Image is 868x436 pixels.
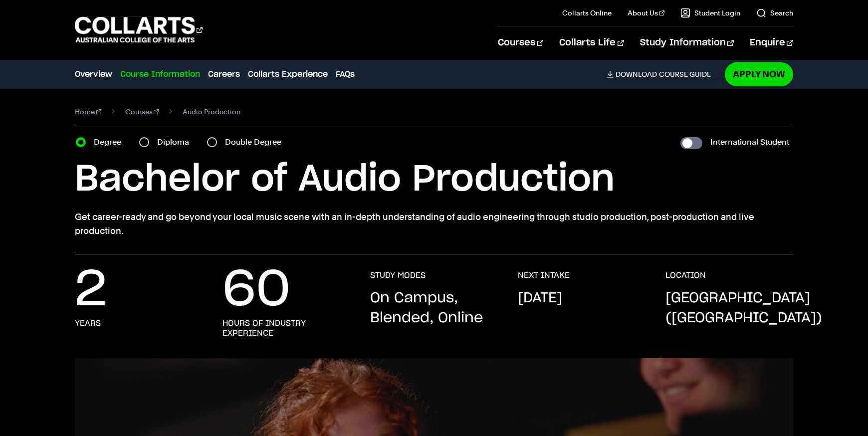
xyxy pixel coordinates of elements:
label: Diploma [157,135,195,149]
label: International Student [710,135,789,149]
span: Audio Production [183,105,240,119]
p: [DATE] [518,288,562,308]
a: Student Login [680,8,740,18]
p: [GEOGRAPHIC_DATA] ([GEOGRAPHIC_DATA]) [665,288,822,328]
a: Course Information [120,68,200,80]
p: 60 [222,270,290,310]
a: Courses [125,105,159,119]
label: Double Degree [225,135,287,149]
p: 2 [75,270,107,310]
a: Careers [208,68,240,80]
h3: Years [75,318,101,328]
span: Download [616,70,657,79]
h3: NEXT INTAKE [518,270,570,280]
h3: LOCATION [665,270,706,280]
a: Courses [498,26,543,59]
a: FAQs [336,68,355,80]
a: About Us [628,8,664,18]
a: Collarts Online [562,8,612,18]
a: Overview [75,68,112,80]
h3: STUDY MODES [370,270,426,280]
p: Get career-ready and go beyond your local music scene with an in-depth understanding of audio eng... [75,210,793,238]
div: Go to homepage [75,15,203,44]
a: Home [75,105,101,119]
a: Search [756,8,793,18]
a: Study Information [640,26,734,59]
a: DownloadCourse Guide [607,70,719,79]
a: Collarts Life [559,26,624,59]
a: Apply Now [725,62,793,86]
p: On Campus, Blended, Online [370,288,498,328]
h3: Hours of Industry Experience [222,318,350,338]
h1: Bachelor of Audio Production [75,157,793,202]
a: Collarts Experience [248,68,328,80]
a: Enquire [750,26,793,59]
label: Degree [94,135,127,149]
